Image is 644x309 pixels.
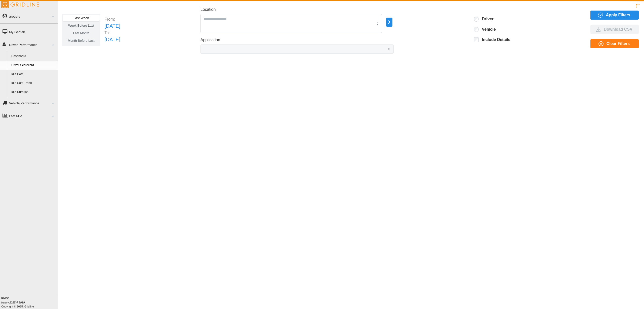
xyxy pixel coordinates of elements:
[9,70,58,79] a: Idle Cost
[479,37,510,42] label: Include Details
[590,11,639,20] button: Apply Filters
[73,16,89,20] span: Last Week
[607,39,630,48] span: Clear Filters
[104,36,120,43] p: [DATE]
[73,31,89,35] span: Last Month
[590,39,639,48] button: Clear Filters
[9,61,58,70] a: Driver Scorecard
[9,52,58,61] a: Dashboard
[104,22,120,30] p: [DATE]
[9,88,58,97] a: Idle Duration
[104,16,120,22] p: From:
[479,17,493,22] label: Driver
[1,1,39,8] img: Gridline
[479,27,496,32] label: Vehicle
[1,297,9,300] b: RNDC
[1,301,25,304] i: beta v.2025.4.2019
[68,24,94,27] span: Week Before Last
[1,296,58,308] div: Copyright © 2025, Gridline
[200,7,216,13] label: Location
[9,79,58,88] a: Idle Cost Trend
[606,11,630,19] span: Apply Filters
[604,25,632,34] span: Download CSV
[200,37,220,43] label: Application
[9,97,58,106] a: Idle Percentage
[590,25,639,34] button: Download CSV
[104,30,120,36] p: To:
[68,39,95,42] span: Month Before Last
